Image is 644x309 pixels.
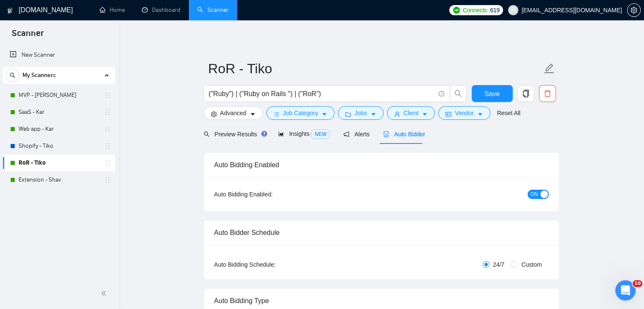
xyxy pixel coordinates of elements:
button: search [6,69,19,82]
span: search [450,90,466,97]
input: Search Freelance Jobs... [209,88,435,99]
span: Insights [278,130,330,137]
span: notification [343,131,349,137]
button: barsJob Categorycaret-down [266,106,334,120]
a: Extension - Shav [19,171,99,188]
span: edit [544,63,555,74]
span: Custom [518,260,545,269]
span: 24/7 [489,260,508,269]
span: Advanced [220,108,246,118]
button: settingAdvancedcaret-down [204,106,263,120]
a: Shopify - Tiko [19,138,99,154]
span: Client [404,108,419,118]
span: caret-down [370,111,376,117]
a: homeHome [100,6,125,14]
span: holder [104,109,111,116]
button: userClientcaret-down [387,106,435,120]
a: RoR - Tiko [19,154,99,171]
button: search [450,85,467,102]
span: delete [539,90,556,97]
span: holder [104,126,111,132]
img: logo [7,4,13,17]
span: Preview Results [204,131,265,138]
span: caret-down [250,111,256,117]
span: Vendor [455,108,473,118]
input: Scanner name... [208,58,542,79]
span: folder [345,111,351,117]
span: bars [274,111,279,117]
span: 10 [633,280,642,287]
span: caret-down [477,111,483,117]
button: Save [472,85,513,102]
span: Scanner [5,27,50,45]
span: user [510,7,516,13]
li: My Scanners [3,67,115,188]
span: Job Category [283,108,318,118]
span: user [394,111,400,117]
a: SaaS - Kar [19,104,99,121]
span: 619 [490,6,499,15]
span: area-chart [278,131,284,137]
div: Tooltip anchor [260,130,268,138]
span: Alerts [343,131,370,138]
span: robot [383,131,389,137]
a: searchScanner [197,6,229,14]
a: New Scanner [10,47,108,63]
span: search [6,72,19,78]
span: ON [531,190,538,199]
span: setting [211,111,217,117]
span: search [204,131,210,137]
span: info-circle [439,91,444,97]
button: setting [627,3,641,17]
span: copy [518,90,534,97]
a: Reset All [497,108,520,118]
span: holder [104,177,111,183]
span: double-left [101,289,109,298]
span: My Scanners [22,67,56,84]
span: caret-down [422,111,428,117]
a: MVP - [PERSON_NAME] [19,87,99,104]
div: Auto Bidding Enabled [214,153,549,177]
li: New Scanner [3,47,115,63]
span: Save [484,88,500,99]
iframe: Intercom live chat [615,280,636,301]
a: dashboardDashboard [142,6,180,14]
button: folderJobscaret-down [338,106,384,120]
span: Auto Bidder [383,131,425,138]
span: caret-down [321,111,327,117]
span: Connects: [463,6,488,15]
img: upwork-logo.png [453,7,460,14]
span: holder [104,143,111,149]
div: Auto Bidding Enabled: [214,190,326,199]
a: Web app - Kar [19,121,99,138]
span: NEW [311,130,330,139]
span: idcard [445,111,451,117]
button: delete [539,85,556,102]
div: Auto Bidding Schedule: [214,260,326,269]
span: holder [104,92,111,99]
a: setting [627,7,641,14]
span: setting [627,7,640,14]
button: copy [517,85,534,102]
span: Jobs [354,108,367,118]
button: idcardVendorcaret-down [438,106,490,120]
span: holder [104,160,111,166]
div: Auto Bidder Schedule [214,221,549,245]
